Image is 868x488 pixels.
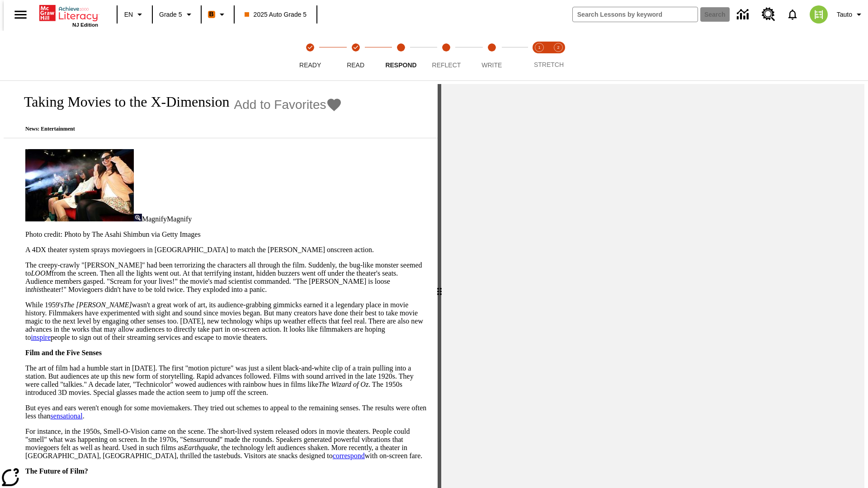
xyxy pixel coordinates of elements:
img: avatar image [810,5,828,23]
p: The art of film had a humble start in [DATE]. The first "motion picture" was just a silent black-... [25,364,427,397]
button: Respond step 3 of 5 [375,31,427,80]
p: The creepy-crawly "[PERSON_NAME]" had been terrorizing the characters all through the film. Sudde... [25,261,427,294]
img: Panel in front of the seats sprays water mist to the happy audience at a 4DX-equipped theater. [25,149,134,221]
button: Write step 5 of 5 [466,31,518,80]
p: But eyes and ears weren't enough for some moviemakers. They tried out schemes to appeal to the re... [25,404,427,420]
a: Data Center [731,2,756,27]
em: LOOM [31,269,51,277]
p: A 4DX theater system sprays moviegoers in [GEOGRAPHIC_DATA] to match the [PERSON_NAME] onscreen a... [25,246,427,254]
span: Magnify [167,215,192,223]
p: While 1959's wasn't a great work of art, its audience-grabbing gimmicks earned it a legendary pla... [25,301,427,342]
text: 1 [538,45,540,50]
div: Press Enter or Spacebar and then press right and left arrow keys to move the slider [438,84,441,488]
button: Reflect step 4 of 5 [420,31,472,80]
button: Language: EN, Select a language [120,6,149,23]
span: Respond [385,61,416,69]
strong: Film and the Five Senses [25,349,102,357]
button: Stretch Read step 1 of 2 [526,31,552,80]
text: 2 [557,45,559,50]
button: Stretch Respond step 2 of 2 [545,31,571,80]
button: Select a new avatar [804,3,833,26]
a: inspire [31,333,51,341]
button: Open side menu [7,1,34,28]
span: Reflect [432,61,461,69]
span: Ready [299,61,321,69]
img: Magnify [134,214,142,221]
a: correspond [333,452,365,460]
button: Read(Step completed) step 2 of 5 [329,31,382,80]
p: News: Entertainment [14,126,342,132]
p: Photo credit: Photo by The Asahi Shimbun via Getty Images [25,230,427,239]
span: Grade 5 [159,10,182,19]
span: Tauto [837,10,852,19]
a: Notifications [781,3,804,26]
span: Read [347,61,364,69]
a: Resource Center, Will open in new tab [756,2,781,27]
strong: The Future of Film? [25,467,88,475]
div: activity [441,84,864,488]
span: EN [124,10,133,19]
em: Earthquake [184,444,218,451]
h1: Taking Movies to the X-Dimension [14,94,230,110]
span: NJ Edition [72,22,98,28]
button: Profile/Settings [833,6,868,23]
button: Grade: Grade 5, Select a grade [156,6,198,23]
span: Write [481,61,502,69]
button: Boost Class color is orange. Change class color [204,6,231,23]
a: sensational [51,412,83,420]
div: Home [39,3,98,28]
span: 2025 Auto Grade 5 [245,10,307,19]
span: Magnify [142,215,167,223]
span: B [209,9,214,20]
em: this [31,286,41,293]
div: reading [4,84,438,483]
p: For instance, in the 1950s, Smell-O-Vision came on the scene. The short-lived system released odo... [25,427,427,460]
button: Add to Favorites - Taking Movies to the X-Dimension [234,97,343,113]
span: STRETCH [534,61,564,68]
em: The Wizard of Oz [318,380,368,388]
button: Ready(Step completed) step 1 of 5 [284,31,336,80]
input: search field [573,7,698,22]
span: Add to Favorites [234,98,326,112]
em: The [PERSON_NAME] [63,301,132,309]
